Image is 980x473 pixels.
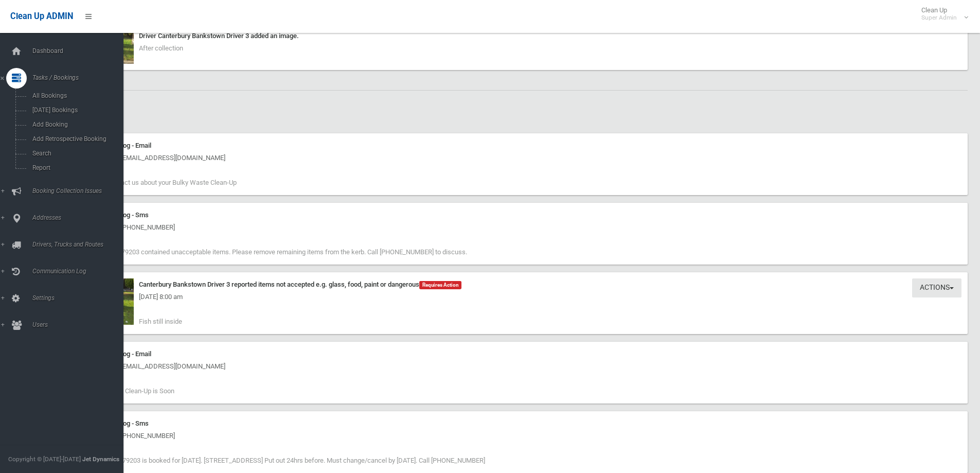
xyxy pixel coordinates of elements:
[72,457,485,464] span: Your Clean-Up #479203 is booked for [DATE]. [STREET_ADDRESS] Put out 24hrs before. Must change/ca...
[29,164,122,171] span: Report
[72,348,961,360] div: Communication Log - Email
[419,281,461,289] span: Requires Action
[139,318,182,325] span: Fish still inside
[72,139,961,152] div: Communication Log - Email
[72,291,961,303] div: [DATE] 8:00 am
[29,321,131,328] span: Users
[8,456,81,463] span: Copyright © [DATE]-[DATE]
[45,103,968,116] h2: History
[29,150,122,157] span: Search
[72,278,961,291] div: Canterbury Bankstown Driver 3 reported items not accepted e.g. glass, food, paint or dangerous
[29,121,122,128] span: Add Booking
[10,11,73,21] span: Clean Up ADMIN
[72,179,237,186] span: You need to contact us about your Bulky Waste Clean-Up
[29,135,122,143] span: Add Retrospective Booking
[29,241,131,248] span: Drivers, Trucks and Routes
[29,107,122,114] span: [DATE] Bookings
[29,187,131,195] span: Booking Collection Issues
[29,47,131,55] span: Dashboard
[72,430,961,442] div: [DATE] 9:01 am - [PHONE_NUMBER]
[29,294,131,302] span: Settings
[72,417,961,430] div: Communication Log - Sms
[139,44,183,52] span: After collection
[72,152,961,164] div: [DATE] 8:00 am - [EMAIL_ADDRESS][DOMAIN_NAME]
[72,248,467,256] span: Your clean-up #479203 contained unacceptable items. Please remove remaining items from the kerb. ...
[72,360,961,373] div: [DATE] 9:01 am - [EMAIL_ADDRESS][DOMAIN_NAME]
[921,14,957,22] small: Super Admin
[29,92,122,99] span: All Bookings
[82,456,119,463] strong: Jet Dynamics
[916,6,967,22] span: Clean Up
[72,209,961,221] div: Communication Log - Sms
[29,74,131,81] span: Tasks / Bookings
[29,214,131,221] span: Addresses
[72,30,961,42] div: Driver Canterbury Bankstown Driver 3 added an image.
[29,268,131,275] span: Communication Log
[912,278,961,297] button: Actions
[72,221,961,234] div: [DATE] 8:00 am - [PHONE_NUMBER]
